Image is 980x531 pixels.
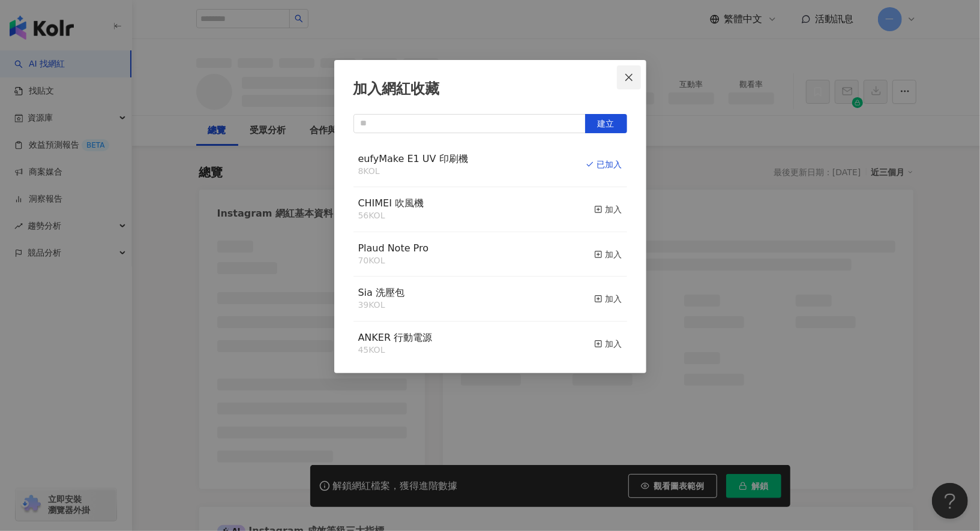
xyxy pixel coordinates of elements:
div: 加入 [594,337,622,350]
a: Sia 洗壓包 [358,288,405,298]
span: eufyMake E1 UV 印刷機 [358,153,468,164]
div: 56 KOL [358,210,424,222]
a: Plaud Note Pro [358,244,429,253]
div: 39 KOL [358,299,405,311]
button: 已加入 [586,152,622,178]
div: 45 KOL [358,344,433,356]
div: 加入 [594,203,622,216]
span: ANKER 行動電源 [358,332,433,343]
span: Sia 洗壓包 [358,287,405,298]
div: 70 KOL [358,255,429,267]
div: 加入網紅收藏 [353,79,627,100]
div: 加入 [594,248,622,261]
button: 加入 [594,286,622,311]
a: ANKER 行動電源 [358,333,433,343]
span: CHIMEI 吹風機 [358,197,424,209]
button: Close [617,65,641,89]
button: 建立 [585,114,627,133]
a: eufyMake E1 UV 印刷機 [358,154,468,164]
div: 加入 [594,292,622,305]
button: 加入 [594,331,622,356]
button: 加入 [594,242,622,267]
span: close [624,73,634,82]
span: Plaud Note Pro [358,242,429,254]
div: 已加入 [586,158,622,171]
span: 建立 [598,119,615,128]
a: CHIMEI 吹風機 [358,199,424,208]
div: 8 KOL [358,166,468,178]
button: 加入 [594,197,622,222]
